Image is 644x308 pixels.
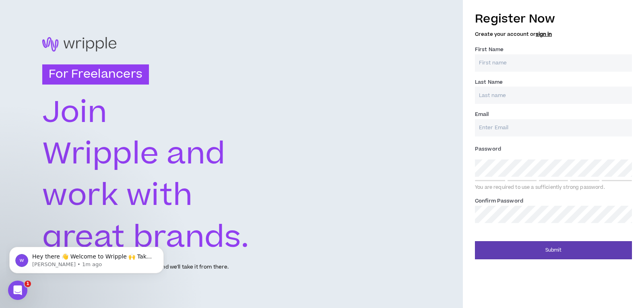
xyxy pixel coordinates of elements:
[25,281,31,287] span: 1
[42,132,226,176] text: Wripple and
[475,54,632,72] input: First name
[42,216,250,259] text: great brands.
[475,10,632,27] h3: Register Now
[475,43,504,56] label: First Name
[42,174,193,218] text: work with
[42,91,107,134] text: Join
[475,194,523,207] label: Confirm Password
[475,119,632,136] input: Enter Email
[475,87,632,104] input: Last name
[475,31,632,37] h5: Create your account or
[475,145,501,153] span: Password
[8,281,27,300] iframe: Intercom live chat
[6,230,167,286] iframe: Intercom notifications message
[536,31,552,38] a: sign in
[475,241,632,259] button: Submit
[475,184,632,191] div: You are required to use a sufficiently strong password.
[475,108,489,121] label: Email
[42,64,149,85] h3: For Freelancers
[475,76,503,89] label: Last Name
